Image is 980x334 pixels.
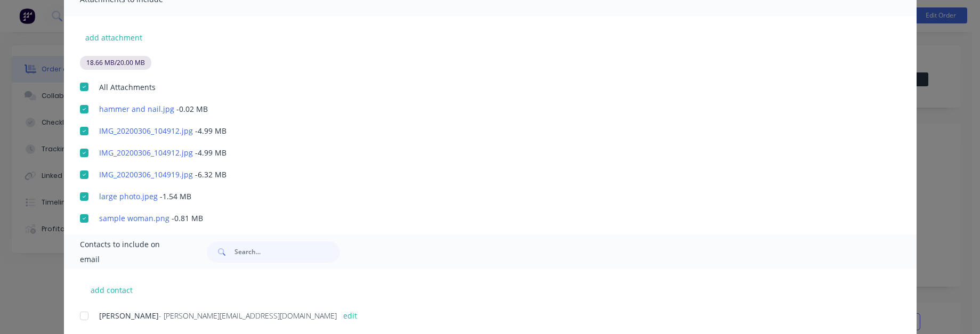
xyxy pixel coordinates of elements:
[193,169,226,180] span: - 6.32 MB
[80,237,181,267] span: Contacts to include on email
[99,169,193,180] a: IMG_20200306_104919.jpg
[80,56,151,70] div: 18.66 MB / 20.00 MB
[99,311,159,321] span: [PERSON_NAME]
[80,282,144,298] button: add contact
[159,311,337,321] span: - [PERSON_NAME][EMAIL_ADDRESS][DOMAIN_NAME]
[234,241,340,263] input: Search...
[99,213,169,224] a: sample woman.png
[174,103,208,115] span: - 0.02 MB
[99,125,193,136] a: IMG_20200306_104912.jpg
[99,147,193,158] a: IMG_20200306_104912.jpg
[99,103,174,115] a: hammer and nail.jpg
[193,125,226,136] span: - 4.99 MB
[337,308,363,323] button: edit
[158,191,191,202] span: - 1.54 MB
[169,213,203,224] span: - 0.81 MB
[80,29,148,45] button: add attachment
[99,191,158,202] a: large photo.jpeg
[99,82,156,93] span: All Attachments
[193,147,226,158] span: - 4.99 MB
